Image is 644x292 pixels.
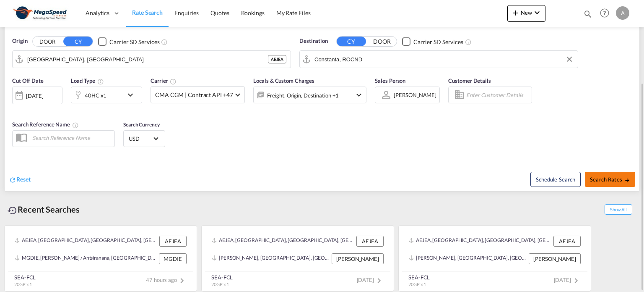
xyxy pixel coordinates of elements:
[398,225,591,292] recent-search-card: AEJEA, [GEOGRAPHIC_DATA], [GEOGRAPHIC_DATA], [GEOGRAPHIC_DATA], [GEOGRAPHIC_DATA] AEJEA[PERSON_NA...
[129,135,152,142] span: USD
[530,172,581,187] button: Note: By default Schedule search will only considerorigin ports, destination ports and cut off da...
[16,176,31,183] span: Reset
[408,274,430,281] div: SEA-FCL
[71,77,104,84] span: Load Type
[212,253,330,264] div: AOLAD, Luanda, Angola, Central Africa, Africa
[15,236,157,247] div: AEJEA, Jebel Ali, United Arab Emirates, Middle East, Middle East
[300,51,578,68] md-input-container: Constanta, ROCND
[253,77,314,84] span: Locals & Custom Charges
[13,51,291,68] md-input-container: Jebel Ali, AEJEA
[132,9,163,16] span: Rate Search
[146,276,187,283] span: 47 hours ago
[201,225,394,292] recent-search-card: AEJEA, [GEOGRAPHIC_DATA], [GEOGRAPHIC_DATA], [GEOGRAPHIC_DATA], [GEOGRAPHIC_DATA] AEJEA[PERSON_NA...
[14,281,32,287] span: 20GP x 1
[212,236,354,247] div: AEJEA, Jebel Ali, United Arab Emirates, Middle East, Middle East
[393,89,437,101] md-select: Sales Person: Avinash D'souza
[27,53,268,66] input: Search by Port
[253,87,366,103] div: Freight Origin Destination Factory Stuffingicon-chevron-down
[174,9,199,16] span: Enquiries
[616,6,629,20] div: A
[98,37,159,46] md-checkbox: Checkbox No Ink
[161,39,168,45] md-icon: Unchecked: Search for CY (Container Yard) services for all selected carriers.Checked : Search for...
[337,37,366,46] button: CY
[597,6,612,20] span: Help
[465,39,472,45] md-icon: Unchecked: Search for CY (Container Yard) services for all selected carriers.Checked : Search for...
[9,175,31,184] div: icon-refreshReset
[170,78,177,85] md-icon: The selected Trucker/Carrierwill be displayed in the rate results If the rates are from another f...
[367,37,397,47] button: DOOR
[63,37,93,46] button: CY
[597,6,616,21] div: Help
[267,89,339,101] div: Freight Origin Destination Factory Stuffing
[71,87,142,103] div: 40HC x1icon-chevron-down
[28,132,114,144] input: Search Reference Name
[241,9,265,16] span: Bookings
[354,90,364,100] md-icon: icon-chevron-down
[375,77,405,84] span: Sales Person
[4,225,197,292] recent-search-card: AEJEA, [GEOGRAPHIC_DATA], [GEOGRAPHIC_DATA], [GEOGRAPHIC_DATA], [GEOGRAPHIC_DATA] AEJEAMGDIE, [PE...
[72,122,79,129] md-icon: Your search will be saved by the below given name
[413,38,463,46] div: Carrier SD Services
[511,8,521,18] md-icon: icon-plus 400-fg
[13,4,69,23] img: ad002ba0aea611eda5429768204679d3.JPG
[14,274,36,281] div: SEA-FCL
[85,89,106,101] div: 40HC x1
[332,253,384,264] div: [PERSON_NAME]
[15,253,157,264] div: MGDIE, Diego Suarez / Antsiranana, Madagascar, Eastern Africa, Africa
[151,77,177,84] span: Carrier
[26,92,43,100] div: [DATE]
[109,38,159,46] div: Carrier SD Services
[12,121,79,128] span: Search Reference Name
[123,121,160,128] span: Search Currency
[155,91,233,99] span: CMA CGM | Contract API +47
[448,77,491,84] span: Customer Details
[583,9,592,18] md-icon: icon-magnify
[409,253,527,264] div: AOLAD, Luanda, Angola, Central Africa, Africa
[409,236,551,247] div: AEJEA, Jebel Ali, United Arab Emirates, Middle East, Middle East
[571,276,581,286] md-icon: icon-chevron-right
[210,9,229,16] span: Quotes
[12,77,44,84] span: Cut Off Date
[532,8,542,18] md-icon: icon-chevron-down
[402,37,463,46] md-checkbox: Checkbox No Ink
[211,274,233,281] div: SEA-FCL
[624,177,630,183] md-icon: icon-arrow-right
[211,281,229,287] span: 20GP x 1
[590,176,630,183] span: Search Rates
[86,9,109,17] span: Analytics
[507,5,545,22] button: icon-plus 400-fgNewicon-chevron-down
[511,9,542,16] span: New
[4,200,83,219] div: Recent Searches
[8,205,18,216] md-icon: icon-backup-restore
[585,172,635,187] button: Search Ratesicon-arrow-right
[276,9,311,16] span: My Rate Files
[466,89,529,101] input: Enter Customer Details
[563,53,576,66] button: Clear Input
[5,24,639,191] div: Origin DOOR CY Checkbox No InkUnchecked: Search for CY (Container Yard) services for all selected...
[357,276,384,283] span: [DATE]
[125,90,140,100] md-icon: icon-chevron-down
[394,92,436,98] div: [PERSON_NAME]
[314,53,574,66] input: Search by Port
[299,37,328,45] span: Destination
[9,176,16,184] md-icon: icon-refresh
[128,132,161,145] md-select: Select Currency: $ USDUnited States Dollar
[268,55,286,63] div: AEJEA
[12,87,62,104] div: [DATE]
[408,281,426,287] span: 20GP x 1
[33,37,62,47] button: DOOR
[12,103,18,115] md-datepicker: Select
[159,236,187,247] div: AEJEA
[553,236,581,247] div: AEJEA
[356,236,384,247] div: AEJEA
[583,9,592,22] div: icon-magnify
[12,37,27,45] span: Origin
[159,253,187,264] div: MGDIE
[374,276,384,286] md-icon: icon-chevron-right
[605,204,632,215] span: Show All
[529,253,581,264] div: [PERSON_NAME]
[177,276,187,286] md-icon: icon-chevron-right
[97,78,104,85] md-icon: icon-information-outline
[554,276,581,283] span: [DATE]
